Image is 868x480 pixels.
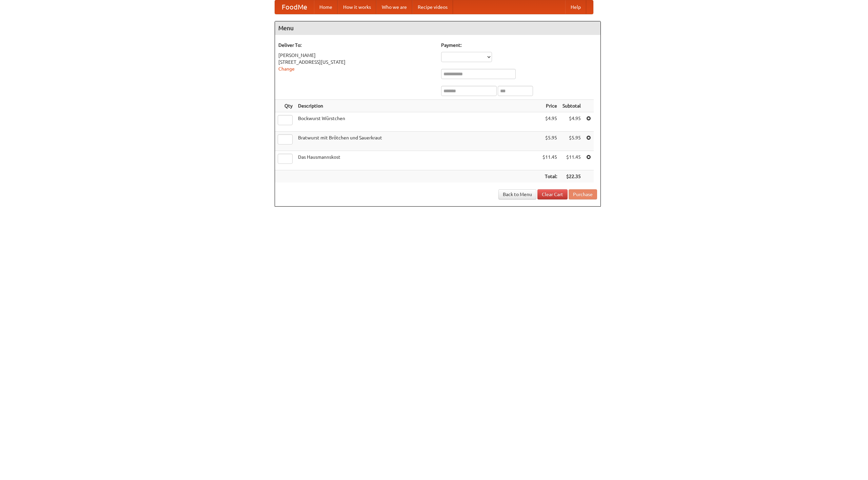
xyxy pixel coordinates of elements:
[278,59,434,65] div: [STREET_ADDRESS][US_STATE]
[565,0,586,14] a: Help
[295,112,540,132] td: Bockwurst Würstchen
[560,151,584,170] td: $11.45
[540,170,560,183] th: Total:
[540,151,560,170] td: $11.45
[278,42,434,49] h5: Deliver To:
[275,0,314,14] a: FoodMe
[540,112,560,132] td: $4.95
[295,132,540,151] td: Bratwurst mit Brötchen und Sauerkraut
[278,52,434,59] div: [PERSON_NAME]
[275,21,600,35] h4: Menu
[412,0,453,14] a: Recipe videos
[314,0,338,14] a: Home
[560,170,584,183] th: $22.35
[537,189,568,199] a: Clear Cart
[569,189,597,199] button: Purchase
[278,66,295,72] a: Change
[275,100,295,112] th: Qty
[560,132,584,151] td: $5.95
[498,189,536,199] a: Back to Menu
[560,100,584,112] th: Subtotal
[560,112,584,132] td: $4.95
[540,100,560,112] th: Price
[441,42,597,49] h5: Payment:
[376,0,412,14] a: Who we are
[338,0,376,14] a: How it works
[295,151,540,170] td: Das Hausmannskost
[540,132,560,151] td: $5.95
[295,100,540,112] th: Description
